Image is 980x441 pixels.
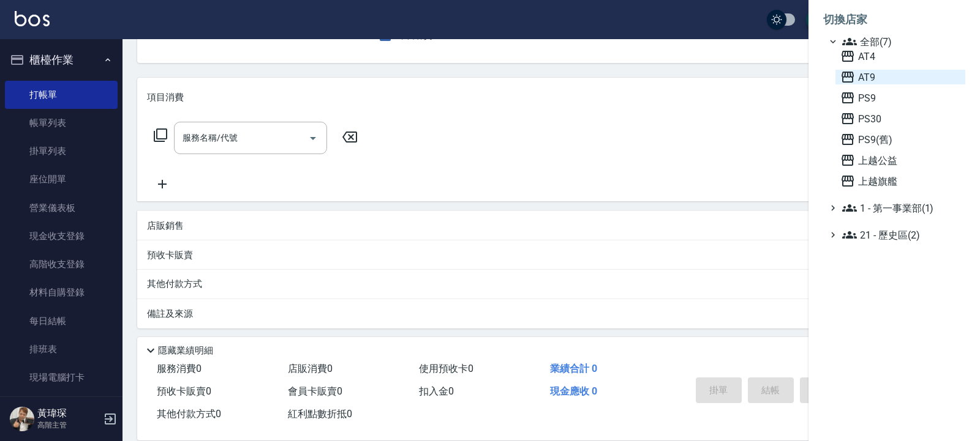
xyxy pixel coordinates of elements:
[840,132,960,147] span: PS9(舊)
[842,201,960,215] span: 1 - 第一事業部(1)
[840,49,960,64] span: AT4
[842,228,960,242] span: 21 - 歷史區(2)
[840,91,960,105] span: PS9
[840,111,960,126] span: PS30
[823,5,965,34] li: 切換店家
[840,70,960,84] span: AT9
[842,34,960,49] span: 全部(7)
[840,174,960,188] span: 上越旗艦
[840,153,960,168] span: 上越公益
